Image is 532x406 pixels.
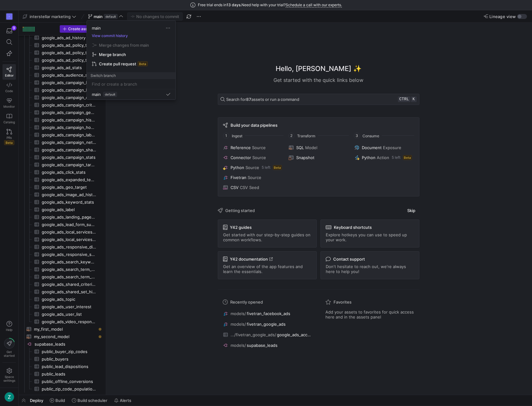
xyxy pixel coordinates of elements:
span: Merge branch [99,52,126,57]
input: Find or create a branch [92,82,170,87]
span: default [103,92,117,97]
span: main [92,92,101,97]
button: Merge branch [89,50,173,59]
span: main [92,26,101,31]
span: Beta [138,61,148,66]
button: Create pull requestBeta [89,59,173,68]
span: Create pull request [99,61,136,66]
button: View commit history [87,34,133,38]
